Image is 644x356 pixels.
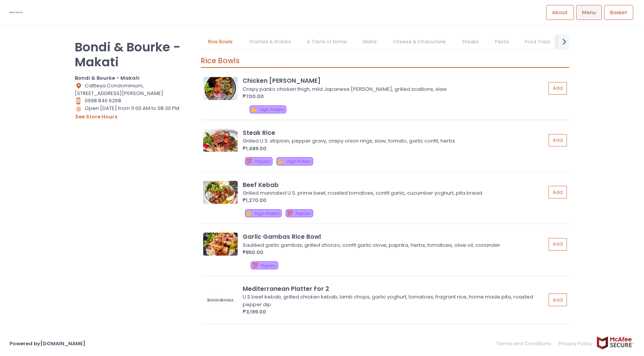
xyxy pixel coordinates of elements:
[286,159,311,164] span: High Protein
[243,241,544,249] div: Sautéed garlic gambas, grilled chorizo, confit garlic clove, paprika, herbs, tomatoes, olive oil,...
[549,238,567,251] button: Add
[610,9,627,16] span: Basket
[201,34,240,49] a: Rice Bowls
[243,145,546,153] div: ₱1,489.00
[255,211,279,217] span: High Protein
[243,180,546,189] div: Beef Kebab
[576,5,602,20] a: Menu
[243,232,546,241] div: Garlic Gambas Rice Bowl
[296,211,311,217] span: Popular
[487,34,516,49] a: Pasta
[251,106,257,113] span: 💪
[496,336,555,351] a: Terms and Conditions
[243,293,544,308] div: U.S beef kebab, grilled chicken kebab, lamb chops, garlic yoghurt, tomatoes, fragrant rice, home ...
[582,9,596,16] span: Menu
[596,336,634,349] img: mcafee-secure
[243,284,546,293] div: Mediterranean Platter For 2
[203,129,238,152] img: Steak Rice
[10,340,85,347] a: Powered by[DOMAIN_NAME]
[549,134,567,147] button: Add
[246,157,252,165] span: 💯
[549,186,567,199] button: Add
[552,9,568,16] span: About
[243,137,544,145] div: Grilled U.S. striploin, pepper gravy, crispy onion rings, slaw, tomato, garlic confit, herbs
[252,262,258,269] span: 💯
[549,294,567,306] button: Add
[242,34,298,49] a: Starters & Snacks
[260,107,284,113] span: High Protein
[287,210,293,217] span: 💯
[255,159,270,164] span: Popular
[203,289,238,312] img: Mediterranean Platter For 2
[243,76,546,85] div: Chicken [PERSON_NAME]
[356,34,384,49] a: Mains
[75,74,140,82] b: Bondi & Bourke - Makati
[278,157,284,165] span: 💪
[203,233,238,256] img: Garlic Gambas Rice Bowl
[75,105,191,121] div: Open [DATE] from 11:00 AM to 08:30 PM
[246,210,252,217] span: 💪
[75,82,191,97] div: Cattleya Condominium, [STREET_ADDRESS][PERSON_NAME]
[549,82,567,95] button: Add
[75,39,191,69] p: Bondi & Bourke - Makati
[243,197,546,204] div: ₱1,270.00
[243,93,546,100] div: ₱700.00
[243,249,546,256] div: ₱850.00
[203,77,238,100] img: Chicken Katsu Curry
[546,5,574,20] a: About
[243,128,546,137] div: Steak Rice
[555,336,596,351] a: Privacy Policy
[201,56,240,66] span: Rice Bowls
[386,34,453,49] a: Cheese & Charcuterie
[75,113,118,121] button: see store hours
[299,34,354,49] a: A Taste of Home
[243,308,546,316] div: ₱3,199.00
[455,34,486,49] a: Steaks
[203,181,238,204] img: Beef Kebab
[261,263,276,269] span: Popular
[243,189,544,197] div: Grilled marinated U.S. prime beef, roasted tomatoes, confit garlic, cucumber yoghurt, pita bread
[75,97,191,105] div: 0998 840 6268
[10,6,23,19] img: logo
[243,85,544,93] div: Crispy panko chicken thigh, mild Japanese [PERSON_NAME], grilled scallions, slaw
[517,34,558,49] a: Food Trays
